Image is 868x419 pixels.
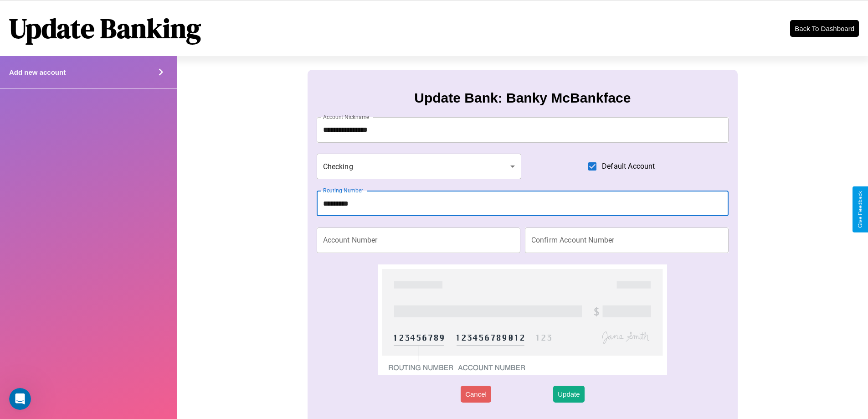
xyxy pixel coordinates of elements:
h1: Update Banking [9,10,201,47]
iframe: Intercom live chat [9,388,31,410]
img: check [378,264,667,375]
button: Cancel [461,386,491,403]
h4: Add new account [9,68,66,76]
h3: Update Bank: Banky McBankface [414,90,631,106]
button: Update [553,386,584,403]
label: Account Nickname [323,113,370,121]
button: Back To Dashboard [790,20,859,37]
div: Checking [317,154,522,179]
label: Routing Number [323,186,363,194]
span: Default Account [602,161,655,172]
div: Give Feedback [857,191,863,228]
